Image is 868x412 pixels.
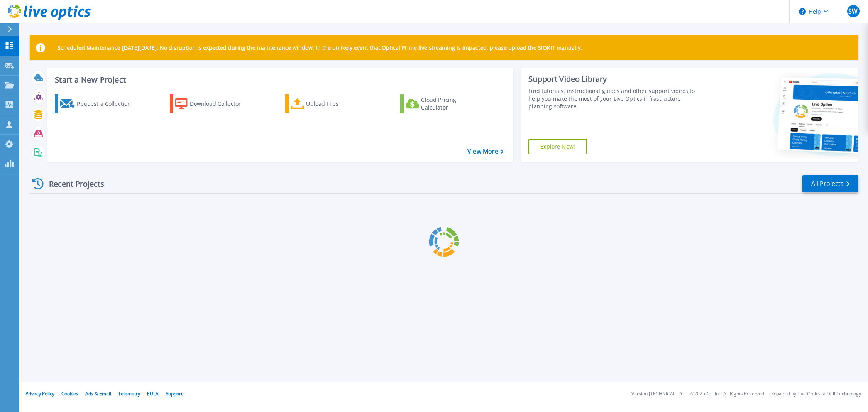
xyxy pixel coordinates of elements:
a: All Projects [802,175,858,192]
a: Privacy Policy [25,390,54,397]
a: Cookies [61,390,78,397]
a: Ads & Email [85,390,111,397]
div: Recent Projects [30,174,115,193]
h3: Start a New Project [55,76,503,84]
a: EULA [147,390,159,397]
a: View More [467,148,503,155]
a: Support [166,390,183,397]
li: Powered by Live Optics, a Dell Technology [771,392,861,397]
div: Download Collector [190,96,252,111]
p: Scheduled Maintenance [DATE][DATE]: No disruption is expected during the maintenance window. In t... [58,45,582,51]
div: Support Video Library [528,74,702,84]
a: Request a Collection [55,94,141,113]
div: Request a Collection [77,96,139,111]
li: © 2025 Dell Inc. All Rights Reserved [690,392,764,397]
a: Telemetry [118,390,140,397]
a: Cloud Pricing Calculator [400,94,486,113]
div: Find tutorials, instructional guides and other support videos to help you make the most of your L... [528,87,702,110]
a: Explore Now! [528,139,587,154]
div: Upload Files [306,96,368,111]
a: Download Collector [170,94,256,113]
span: SW [848,8,858,14]
div: Cloud Pricing Calculator [421,96,483,111]
a: Upload Files [285,94,371,113]
li: Version: [TECHNICAL_ID] [631,392,684,397]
